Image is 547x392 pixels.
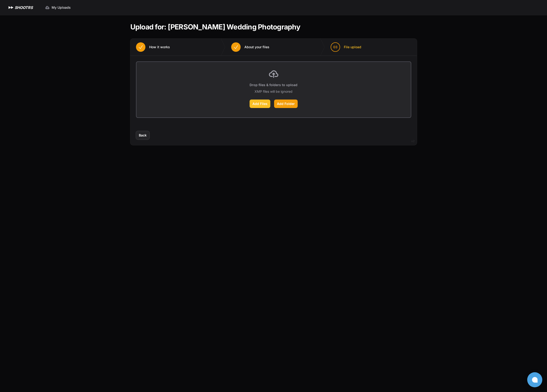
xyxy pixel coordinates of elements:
[136,131,149,140] button: Back
[226,39,275,56] button: About your files
[130,39,176,56] button: How it works
[255,89,292,94] p: XMP files will be ignored
[42,3,74,12] a: My Uploads
[250,83,297,87] p: Drop files & folders to upload
[274,100,298,108] label: Add Folder
[333,45,337,49] span: 03
[139,133,147,138] span: Back
[8,5,15,10] img: SHOOTRS
[244,45,269,49] span: About your files
[527,372,542,387] button: Open chat window
[52,5,71,10] span: My Uploads
[130,23,300,31] h1: Upload for: [PERSON_NAME] Wedding Photography
[325,39,367,56] button: 03 File upload
[149,45,170,49] span: How it works
[8,5,33,10] a: SHOOTRS SHOOTRS
[250,100,270,108] label: Add Files
[411,138,415,144] div: v2
[344,45,361,49] span: File upload
[15,5,33,10] h1: SHOOTRS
